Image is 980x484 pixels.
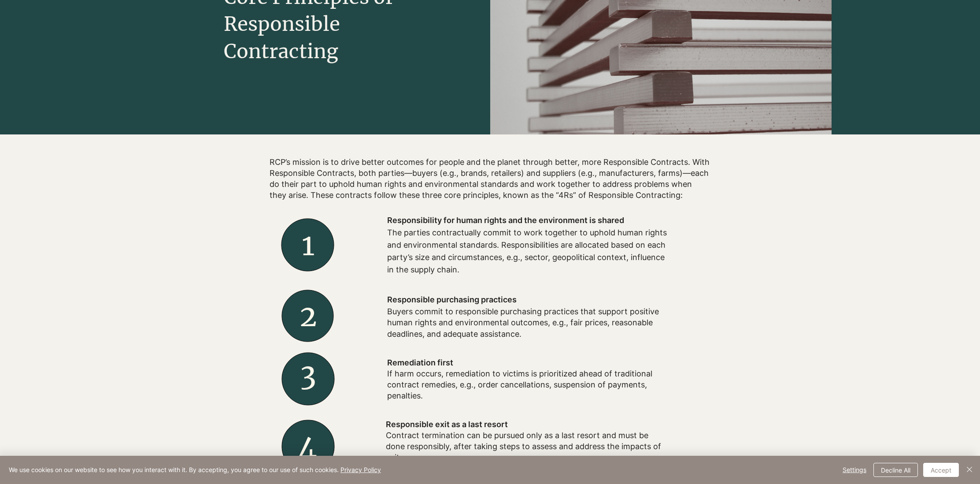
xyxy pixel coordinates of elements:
[843,463,866,477] span: Settings
[277,427,339,467] h2: 4
[387,306,669,339] p: Buyers commit to responsible purchasing practices that support positive human rights and environm...
[277,354,339,395] h2: 3
[387,368,669,402] p: If harm occurs, remediation to victims is prioritized ahead of traditional contract remedies, e.g...
[964,464,975,475] img: Close
[387,227,669,276] p: The parties contractually commit to work together to uphold human rights and environmental standa...
[386,430,668,463] p: Contract termination can be pursued only as a last resort and must be done responsibly, after tak...
[9,466,381,474] span: We use cookies on our website to see how you interact with it. By accepting, you agree to our use...
[340,466,381,473] a: Privacy Policy
[270,156,710,201] h2: RCP’s mission is to drive better outcomes for people and the planet through better, more Responsi...
[264,225,352,265] h2: 1
[386,420,508,429] span: Responsible exit as a last resort
[264,296,352,336] h2: 2
[387,358,453,367] span: Remediation first
[923,463,959,477] button: Accept
[387,216,624,225] span: Responsibility for human rights and the environment is shared
[964,463,975,477] button: Close
[873,463,918,477] button: Decline All
[387,295,517,304] span: Responsible purchasing practices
